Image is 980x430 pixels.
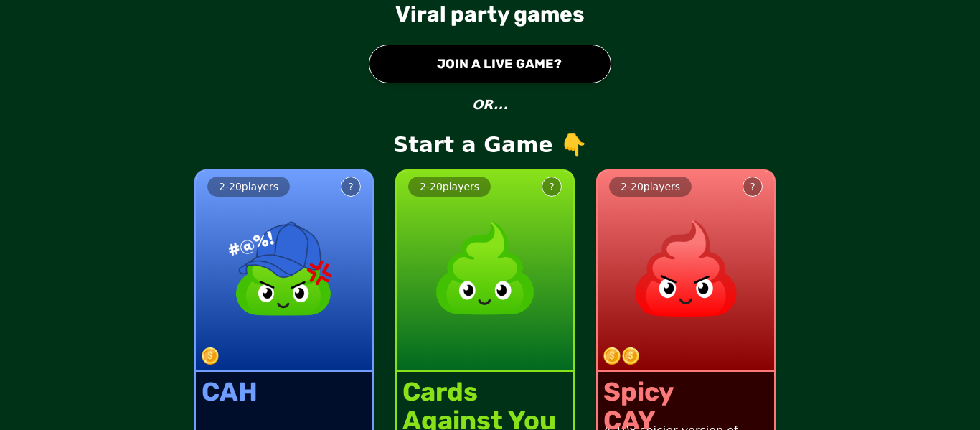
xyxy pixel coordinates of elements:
[750,179,755,194] div: ?
[395,1,585,27] div: Viral party games
[622,347,639,365] img: token
[542,177,562,197] button: ?
[472,95,508,115] p: OR...
[422,205,548,332] img: product image
[341,177,361,197] button: ?
[369,45,611,83] button: JOIN A LIVE GAME?
[393,132,587,158] p: Start a Game 👇
[549,179,554,194] div: ?
[623,205,749,332] img: product image
[348,179,353,194] div: ?
[603,347,621,365] img: token
[219,181,278,192] span: 2 - 20 players
[202,378,258,406] div: CAH
[221,205,347,332] img: product image
[603,378,674,406] div: Spicy
[420,181,479,192] span: 2 - 20 players
[402,378,556,406] div: Cards
[202,347,219,365] img: token
[743,177,763,197] button: ?
[621,181,680,192] span: 2 - 20 players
